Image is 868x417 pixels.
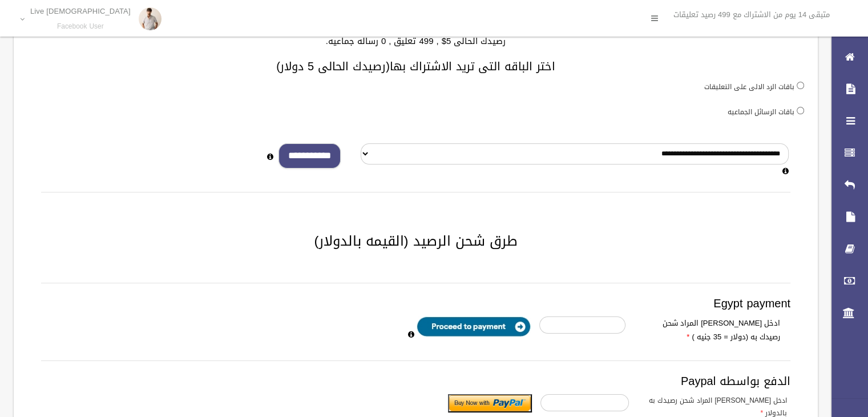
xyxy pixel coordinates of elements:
label: ادخل [PERSON_NAME] المراد شحن رصيدك به (دولار = 35 جنيه ) [634,316,789,344]
small: Facebook User [30,22,131,31]
label: باقات الرد الالى على التعليقات [704,81,794,93]
h3: Egypt payment [41,297,790,310]
label: باقات الرسائل الجماعيه [728,106,794,118]
h2: طرق شحن الرصيد (القيمه بالدولار) [27,234,804,248]
h3: الدفع بواسطه Paypal [41,375,790,387]
input: Submit [448,394,532,412]
h4: رصيدك الحالى 5$ , 499 تعليق , 0 رساله جماعيه. [27,37,804,46]
h3: اختر الباقه التى تريد الاشتراك بها(رصيدك الحالى 5 دولار) [27,60,804,73]
p: [DEMOGRAPHIC_DATA] Live [30,7,131,15]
